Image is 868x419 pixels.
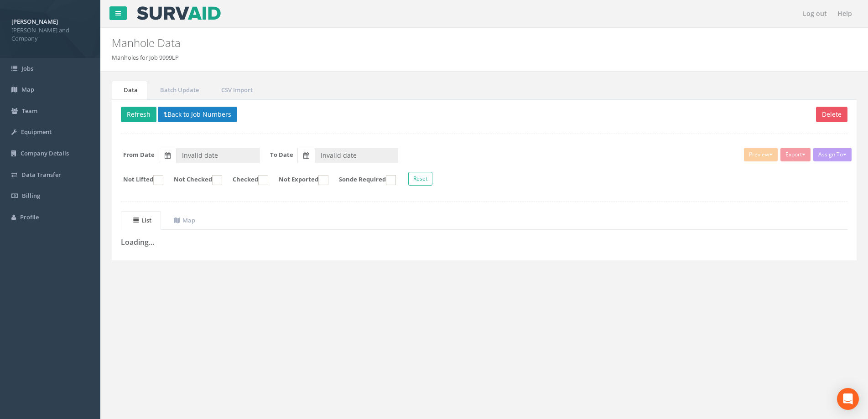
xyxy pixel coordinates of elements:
[148,81,208,99] a: Batch Update
[408,172,432,186] button: Reset
[121,107,156,122] button: Refresh
[21,171,61,179] span: Data Transfer
[20,213,39,221] span: Profile
[22,191,40,200] span: Billing
[223,175,268,185] label: Checked
[270,175,328,185] label: Not Exported
[11,17,58,26] strong: [PERSON_NAME]
[780,148,811,161] button: Export
[813,148,852,161] button: Assign To
[174,216,195,224] uib-tab-heading: Map
[209,81,262,99] a: CSV Import
[121,211,161,230] a: List
[315,148,398,163] input: To Date
[133,216,151,224] uib-tab-heading: List
[112,81,147,99] a: Data
[158,107,237,122] button: Back to Job Numbers
[11,15,89,43] a: [PERSON_NAME] [PERSON_NAME] and Company
[112,37,730,49] h2: Manhole Data
[21,64,33,72] span: Jobs
[114,175,163,185] label: Not Lifted
[816,107,847,122] button: Delete
[121,238,847,247] h3: Loading...
[11,26,89,43] span: [PERSON_NAME] and Company
[22,107,37,115] span: Team
[21,85,34,93] span: Map
[270,150,293,159] label: To Date
[165,175,222,185] label: Not Checked
[744,148,778,161] button: Preview
[330,175,396,185] label: Sonde Required
[837,388,859,410] div: Open Intercom Messenger
[123,150,155,159] label: From Date
[162,211,205,230] a: Map
[112,53,179,62] li: Manholes for Job 9999LP
[21,149,69,157] span: Company Details
[21,128,52,136] span: Equipment
[176,148,260,163] input: From Date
